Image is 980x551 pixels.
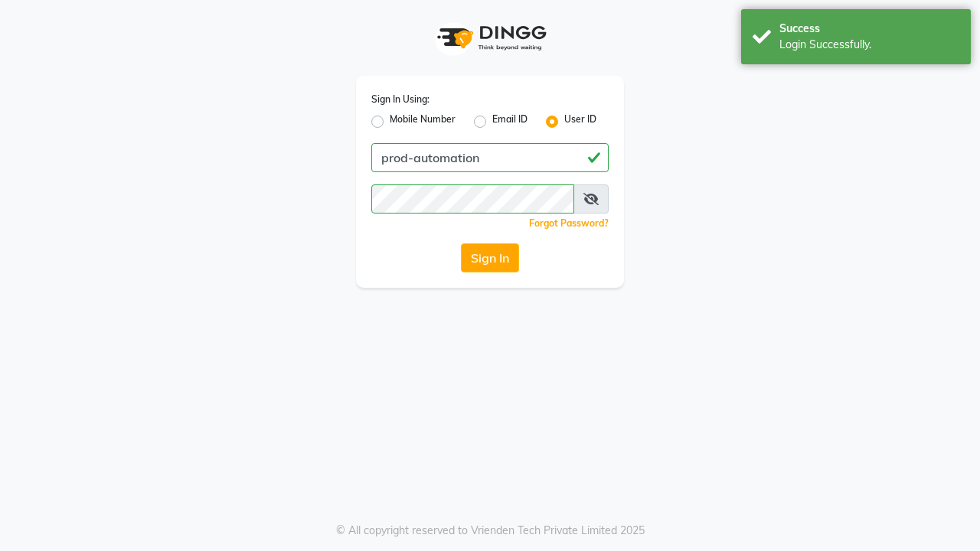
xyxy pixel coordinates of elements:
[779,37,959,53] div: Login Successfully.
[390,112,456,131] label: Mobile Number
[371,93,430,106] label: Sign In Using:
[371,143,609,172] input: Username
[564,112,596,131] label: User ID
[429,15,551,60] img: logo1.svg
[371,184,574,214] input: Username
[492,112,528,131] label: Email ID
[779,21,959,37] div: Success
[461,243,519,272] button: Sign In
[529,217,609,229] a: Forgot Password?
